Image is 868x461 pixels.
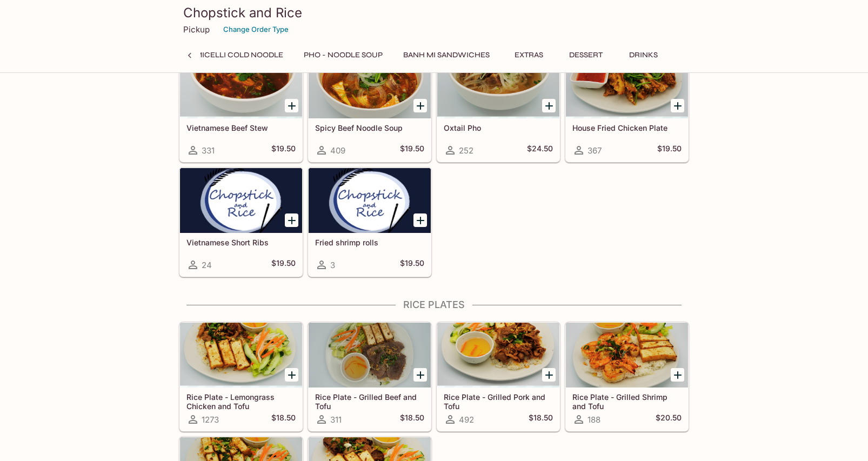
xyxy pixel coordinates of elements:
button: Add Rice Plate - Grilled Pork and Tofu [542,368,556,382]
div: Rice Plate - Grilled Pork and Tofu [437,323,559,387]
span: 3 [330,260,335,270]
div: Vietnamese Short Ribs [180,168,302,233]
button: Change Order Type [218,21,293,38]
button: Add Rice Plate - Lemongrass Chicken and Tofu [285,368,298,382]
h5: $19.50 [657,144,682,157]
h3: Chopstick and Rice [183,4,685,21]
a: Oxtail Pho252$24.50 [437,53,560,162]
h5: $19.50 [271,144,296,157]
h5: $19.50 [400,258,424,271]
h5: $20.50 [656,413,682,426]
a: Vietnamese Beef Stew331$19.50 [179,53,303,162]
button: Add House Fried Chicken Plate [671,99,684,112]
button: Drinks [619,48,667,63]
span: 409 [330,145,345,156]
span: 24 [202,260,212,270]
h5: $24.50 [527,144,553,157]
h5: Vietnamese Beef Stew [186,123,296,132]
button: Add Vietnamese Beef Stew [285,99,298,112]
button: Add Oxtail Pho [542,99,556,112]
h4: Rice Plates [179,299,689,311]
div: Rice Plate - Grilled Shrimp and Tofu [566,323,688,387]
h5: $18.50 [529,413,553,426]
span: 492 [459,415,474,425]
h5: Oxtail Pho [444,123,553,132]
button: Extras [504,48,553,63]
span: 188 [587,415,600,425]
div: Rice Plate - Grilled Beef and Tofu [309,323,431,387]
h5: House Fried Chicken Plate [572,123,682,132]
button: Banh Mi Sandwiches [397,48,496,63]
span: 331 [202,145,215,156]
span: 311 [330,415,342,425]
h5: Rice Plate - Grilled Beef and Tofu [315,392,424,410]
button: Vermicelli Cold Noodle [174,48,289,63]
a: Vietnamese Short Ribs24$19.50 [179,168,303,277]
h5: $19.50 [271,258,296,271]
div: Rice Plate - Lemongrass Chicken and Tofu [180,323,302,387]
a: Rice Plate - Grilled Pork and Tofu492$18.50 [437,322,560,431]
button: Add Rice Plate - Grilled Beef and Tofu [413,368,427,382]
h5: Vietnamese Short Ribs [186,238,296,247]
h5: $18.50 [400,413,424,426]
button: Add Rice Plate - Grilled Shrimp and Tofu [671,368,684,382]
h5: Rice Plate - Lemongrass Chicken and Tofu [186,392,296,410]
span: 1273 [202,415,219,425]
span: 367 [587,145,602,156]
h5: Fried shrimp rolls [315,238,424,247]
span: 252 [459,145,473,156]
h5: Rice Plate - Grilled Pork and Tofu [444,392,553,410]
button: Pho - Noodle Soup [298,48,389,63]
a: Rice Plate - Grilled Shrimp and Tofu188$20.50 [565,322,689,431]
div: Fried shrimp rolls [309,168,431,233]
h5: $18.50 [271,413,296,426]
button: Add Spicy Beef Noodle Soup [413,99,427,112]
div: Oxtail Pho [437,54,559,118]
button: Dessert [562,48,610,63]
h5: $19.50 [400,144,424,157]
h5: Rice Plate - Grilled Shrimp and Tofu [572,392,682,410]
a: Fried shrimp rolls3$19.50 [308,168,431,277]
a: Spicy Beef Noodle Soup409$19.50 [308,53,431,162]
a: House Fried Chicken Plate367$19.50 [565,53,689,162]
a: Rice Plate - Lemongrass Chicken and Tofu1273$18.50 [179,322,303,431]
p: Pickup [183,24,210,35]
div: Spicy Beef Noodle Soup [309,54,431,118]
button: Add Vietnamese Short Ribs [285,213,298,227]
div: Vietnamese Beef Stew [180,54,302,118]
h5: Spicy Beef Noodle Soup [315,123,424,132]
a: Rice Plate - Grilled Beef and Tofu311$18.50 [308,322,431,431]
button: Add Fried shrimp rolls [413,213,427,227]
div: House Fried Chicken Plate [566,54,688,118]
